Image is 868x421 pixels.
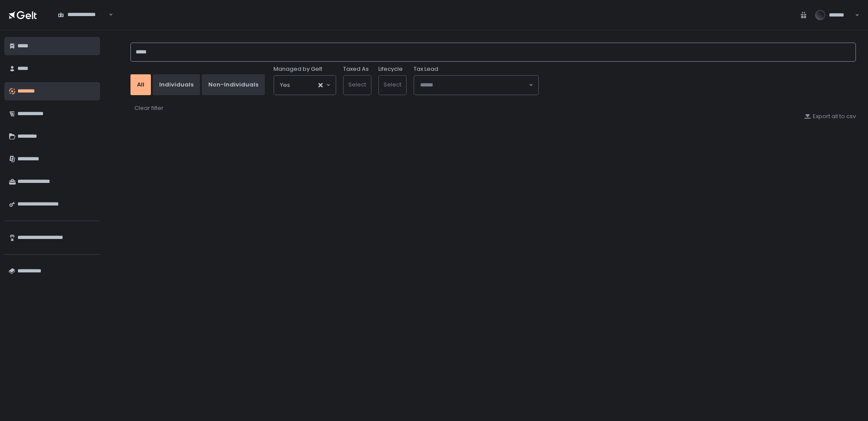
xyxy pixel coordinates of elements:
div: Individuals [159,81,194,89]
span: Tax Lead [414,65,438,73]
button: Export all to csv [804,113,856,120]
button: Clear filter [134,104,164,113]
label: Lifecycle [378,65,403,73]
div: All [137,81,144,89]
div: Search for option [52,6,113,24]
input: Search for option [58,19,108,27]
button: All [130,74,151,95]
input: Search for option [420,81,528,90]
button: Individuals [153,74,200,95]
span: Select [384,80,401,89]
div: Non-Individuals [208,81,258,89]
input: Search for option [290,81,317,90]
div: Search for option [274,76,336,95]
label: Taxed As [343,65,369,73]
div: Clear filter [134,104,164,112]
span: Select [348,80,366,89]
button: Clear Selected [318,83,323,87]
span: Yes [280,81,290,90]
div: Search for option [414,76,538,95]
span: Managed by Gelt [274,65,322,73]
button: Non-Individuals [202,74,265,95]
